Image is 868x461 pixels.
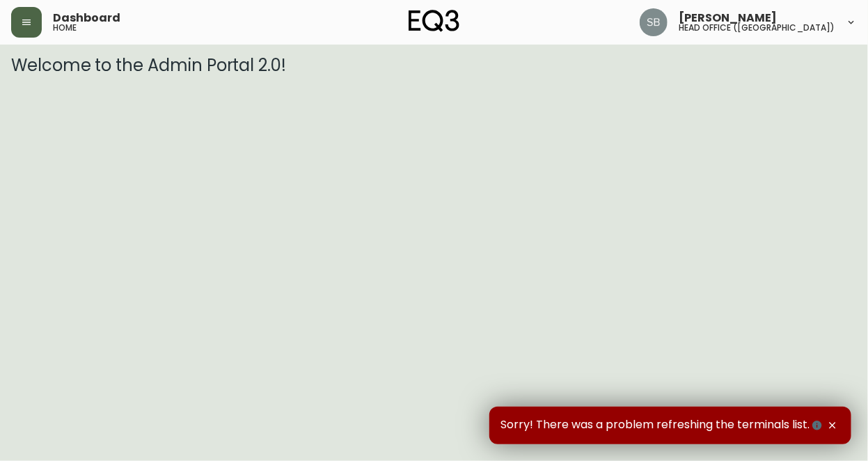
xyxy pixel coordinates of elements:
[679,24,835,32] h5: head office ([GEOGRAPHIC_DATA])
[53,13,120,24] span: Dashboard
[409,10,460,32] img: logo
[640,8,668,36] img: 85855414dd6b989d32b19e738a67d5b5
[53,24,77,32] h5: home
[500,418,825,433] span: Sorry! There was a problem refreshing the terminals list.
[11,56,857,75] h3: Welcome to the Admin Portal 2.0!
[679,13,777,24] span: [PERSON_NAME]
